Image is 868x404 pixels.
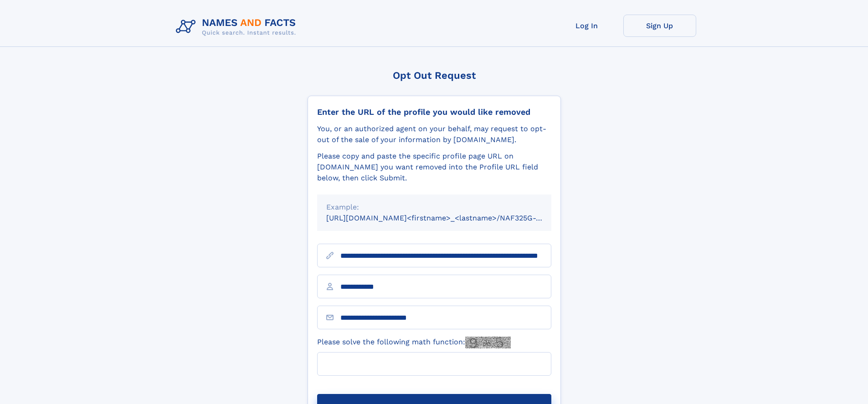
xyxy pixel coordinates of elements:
a: Sign Up [623,15,696,37]
div: Please copy and paste the specific profile page URL on [DOMAIN_NAME] you want removed into the Pr... [317,151,551,184]
small: [URL][DOMAIN_NAME]<firstname>_<lastname>/NAF325G-xxxxxxxx [326,214,569,222]
div: You, or an authorized agent on your behalf, may request to opt-out of the sale of your informatio... [317,123,551,145]
div: Enter the URL of the profile you would like removed [317,107,551,117]
label: Please solve the following math function: [317,337,511,348]
img: Logo Names and Facts [172,15,303,39]
div: Opt Out Request [308,70,561,81]
a: Log In [550,15,623,37]
div: Example: [326,202,542,213]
